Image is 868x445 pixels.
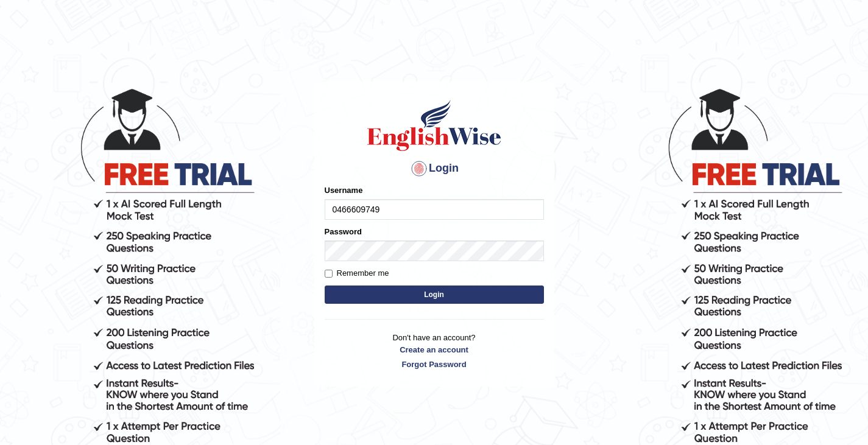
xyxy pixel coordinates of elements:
input: Remember me [325,270,333,278]
h4: Login [325,159,544,178]
img: Logo of English Wise sign in for intelligent practice with AI [365,98,504,153]
button: Login [325,286,544,304]
a: Forgot Password [325,359,544,370]
label: Remember me [325,267,389,279]
label: Password [325,226,362,237]
p: Don't have an account? [325,332,544,370]
label: Username [325,184,363,196]
a: Create an account [325,344,544,356]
